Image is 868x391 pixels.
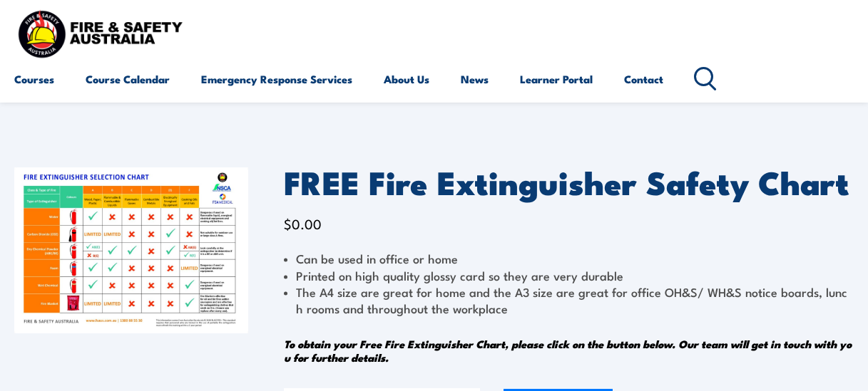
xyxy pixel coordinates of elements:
[201,62,352,96] a: Emergency Response Services
[384,62,429,96] a: About Us
[520,62,593,96] a: Learner Portal
[14,167,248,333] img: FREE Fire Extinguisher Safety Chart
[624,62,663,96] a: Contact
[86,62,170,96] a: Course Calendar
[284,267,854,283] li: Printed on high quality glossy card so they are very durable
[284,283,854,317] li: The A4 size are great for home and the A3 size are great for office OH&S/ WH&S notice boards, lun...
[284,250,854,266] li: Can be used in office or home
[284,214,322,233] bdi: 0.00
[284,214,292,233] span: $
[14,62,54,96] a: Courses
[461,62,489,96] a: News
[284,167,854,195] h1: FREE Fire Extinguisher Safety Chart
[284,335,852,365] em: To obtain your Free Fire Extinguisher Chart, please click on the button below. Our team will get ...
